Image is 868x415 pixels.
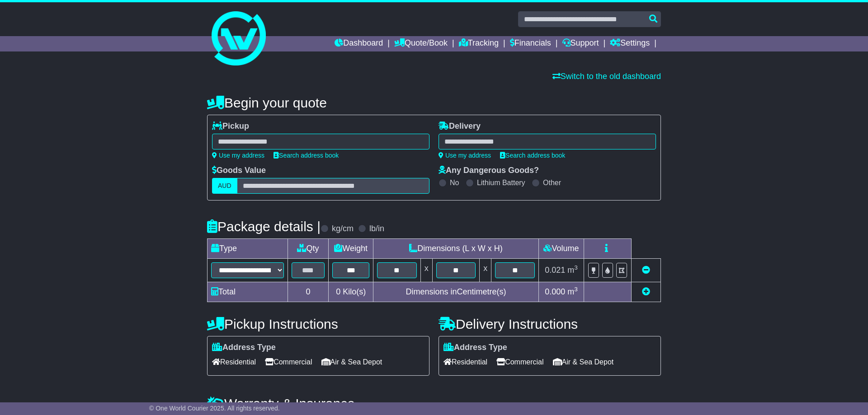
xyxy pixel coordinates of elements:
a: Tracking [459,36,499,51]
label: Pickup [212,121,249,131]
td: x [480,259,491,282]
span: Residential [443,355,487,369]
a: Financials [510,36,551,51]
label: Address Type [443,343,507,353]
label: Address Type [212,343,276,353]
label: Other [543,178,561,187]
a: Add new item [642,287,650,296]
a: Use my address [439,152,491,159]
td: Kilo(s) [329,282,373,302]
h4: Pickup Instructions [207,317,429,331]
a: Support [562,36,599,51]
a: Search address book [274,152,339,159]
h4: Delivery Instructions [439,317,661,331]
span: Residential [212,355,256,369]
td: Total [208,282,288,302]
label: Lithium Battery [477,178,525,187]
td: Weight [329,239,373,259]
span: © One World Courier 2025. All rights reserved. [149,405,280,412]
span: Commercial [496,355,543,369]
label: Goods Value [212,166,266,176]
a: Search address book [500,152,565,159]
a: Remove this item [642,266,650,275]
a: Settings [610,36,650,51]
span: Air & Sea Depot [321,355,382,369]
td: Dimensions (L x W x H) [373,239,539,259]
td: Type [208,239,288,259]
span: 0.000 [545,287,565,296]
label: Delivery [439,121,481,131]
span: Commercial [265,355,312,369]
h4: Warranty & Insurance [207,396,661,411]
a: Switch to the old dashboard [552,72,661,81]
a: Use my address [212,152,264,159]
label: AUD [212,178,237,194]
label: Any Dangerous Goods? [439,166,539,176]
a: Quote/Book [394,36,448,51]
label: kg/cm [332,224,354,234]
a: Dashboard [335,36,383,51]
span: 0 [336,287,340,296]
sup: 3 [574,286,578,293]
span: m [567,287,578,296]
td: x [420,259,432,282]
span: Air & Sea Depot [553,355,614,369]
td: 0 [288,282,329,302]
label: lb/in [369,224,384,234]
td: Volume [538,239,584,259]
h4: Begin your quote [207,95,661,110]
h4: Package details | [207,219,321,234]
td: Dimensions in Centimetre(s) [373,282,539,302]
span: 0.021 [545,266,565,275]
label: No [450,178,459,187]
span: m [567,266,578,275]
td: Qty [288,239,329,259]
sup: 3 [574,264,578,271]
